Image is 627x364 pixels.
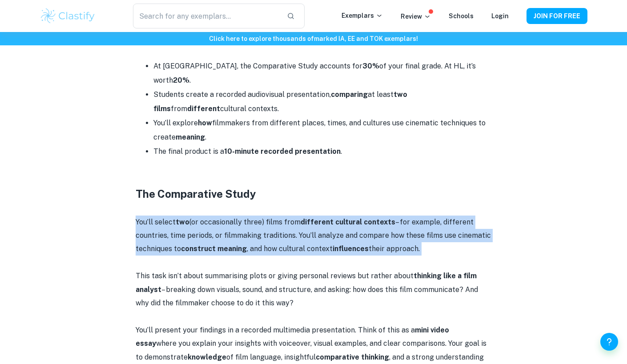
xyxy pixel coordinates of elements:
strong: thinking like a film analyst [136,272,477,293]
h3: The Comparative Study [136,186,491,202]
p: Review [401,12,431,21]
strong: meaning [176,133,205,141]
strong: 20% [173,76,189,84]
button: Help and Feedback [600,333,618,351]
li: The final product is a . [153,144,491,159]
img: Clastify logo [40,7,96,25]
strong: 30% [362,62,379,70]
h6: Click here to explore thousands of marked IA, EE and TOK exemplars ! [2,34,625,44]
li: You’ll explore filmmakers from different places, times, and cultures use cinematic techniques to ... [153,116,491,144]
button: JOIN FOR FREE [527,8,587,24]
p: This task isn’t about summarising plots or giving personal reviews but rather about – breaking do... [136,269,491,310]
a: Login [491,12,509,20]
strong: construct meaning [181,244,247,253]
p: Exemplars [342,11,383,20]
a: Schools [449,12,474,20]
li: At [GEOGRAPHIC_DATA], the Comparative Study accounts for of your final grade. At HL, it’s worth . [153,59,491,88]
strong: how [198,119,212,127]
strong: comparing [331,90,368,99]
input: Search for any exemplars... [133,4,280,28]
strong: knowledge [188,353,226,361]
p: You’ll select (or occasionally three) films from – for example, different countries, time periods... [136,216,491,256]
strong: two [176,218,189,226]
strong: comparative thinking [316,353,389,361]
strong: influences [333,244,369,253]
strong: 10-minute recorded presentation [224,147,341,156]
strong: different [187,104,220,113]
li: Students create a recorded audiovisual presentation, at least from cultural contexts. [153,88,491,116]
strong: different cultural contexts [301,218,395,226]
